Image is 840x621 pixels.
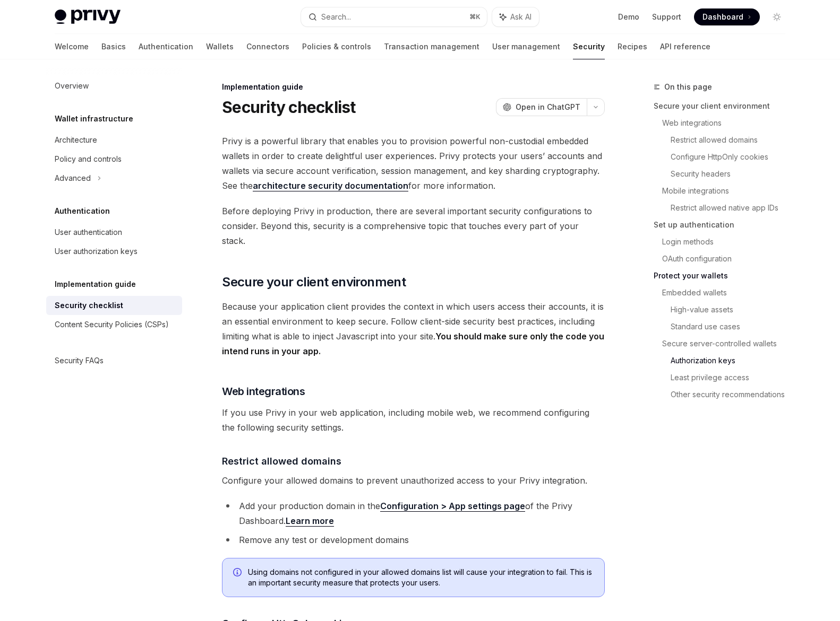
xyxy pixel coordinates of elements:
li: Add your production domain in the of the Privy Dashboard. [222,498,605,528]
div: Advanced [55,172,91,185]
a: Policy and controls [46,150,182,169]
a: Overview [46,76,182,95]
a: Security FAQs [46,351,182,370]
a: Authorization keys [671,352,794,369]
div: Architecture [55,134,97,146]
span: On this page [664,81,712,93]
div: User authorization keys [55,245,138,258]
a: Least privilege access [671,369,794,386]
img: light logo [55,10,121,24]
a: Welcome [55,34,89,59]
a: Configure HttpOnly cookies [671,148,794,165]
a: User management [492,34,560,59]
a: Transaction management [384,34,479,59]
span: Before deploying Privy in production, there are several important security configurations to cons... [222,204,605,248]
a: Dashboard [694,8,760,25]
span: If you use Privy in your web application, including mobile web, we recommend configuring the foll... [222,405,605,435]
a: Protect your wallets [654,267,794,284]
h5: Authentication [55,205,110,217]
h5: Implementation guide [55,278,136,291]
a: Basics [101,34,126,59]
span: Privy is a powerful library that enables you to provision powerful non-custodial embedded wallets... [222,134,605,193]
span: Ask AI [510,12,532,22]
a: Web integrations [662,115,794,132]
a: Policies & controls [302,34,371,59]
a: Restrict allowed native app IDs [671,199,794,216]
a: Secure server-controlled wallets [662,335,794,352]
a: Login methods [662,233,794,250]
a: Embedded wallets [662,284,794,301]
a: Restrict allowed domains [671,132,794,148]
a: Secure your client environment [654,98,794,115]
h5: Wallet infrastructure [55,112,133,125]
span: Dashboard [702,12,743,22]
a: Architecture [46,130,182,150]
a: OAuth configuration [662,250,794,267]
div: Security FAQs [55,354,104,367]
a: Other security recommendations [671,386,794,403]
span: Web integrations [222,384,305,399]
div: User authentication [55,226,122,239]
div: Content Security Policies (CSPs) [55,318,169,331]
span: Using domains not configured in your allowed domains list will cause your integration to fail. Th... [248,567,594,588]
a: High-value assets [671,301,794,318]
a: User authentication [46,223,182,242]
div: Policy and controls [55,153,122,165]
a: Wallets [206,34,234,59]
svg: Info [233,568,244,579]
a: User authorization keys [46,242,182,261]
a: Content Security Policies (CSPs) [46,315,182,334]
button: Open in ChatGPT [496,98,587,116]
button: Ask AI [492,7,539,27]
a: Connectors [246,34,289,59]
li: Remove any test or development domains [222,532,605,547]
a: Configuration > App settings page [380,501,525,512]
span: Because your application client provides the context in which users access their accounts, it is ... [222,299,605,358]
a: Standard use cases [671,318,794,335]
a: Learn more [286,515,334,527]
div: Implementation guide [222,82,605,92]
a: Security headers [671,165,794,182]
a: architecture security documentation [253,180,408,191]
div: Security checklist [55,299,123,312]
a: Demo [618,12,639,22]
a: Security checklist [46,296,182,315]
span: Restrict allowed domains [222,454,341,468]
a: API reference [660,34,710,59]
a: Authentication [139,34,193,59]
a: Support [652,12,681,22]
a: Set up authentication [654,216,794,233]
div: Overview [55,80,89,92]
span: ⌘ K [469,13,481,21]
span: Secure your client environment [222,274,406,291]
button: Search...⌘K [301,7,487,27]
a: Recipes [618,34,647,59]
span: Configure your allowed domains to prevent unauthorized access to your Privy integration. [222,473,605,488]
a: Security [573,34,605,59]
a: Mobile integrations [662,182,794,199]
div: Search... [321,11,351,23]
h1: Security checklist [222,98,356,117]
button: Toggle dark mode [768,8,785,25]
span: Open in ChatGPT [516,102,580,112]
